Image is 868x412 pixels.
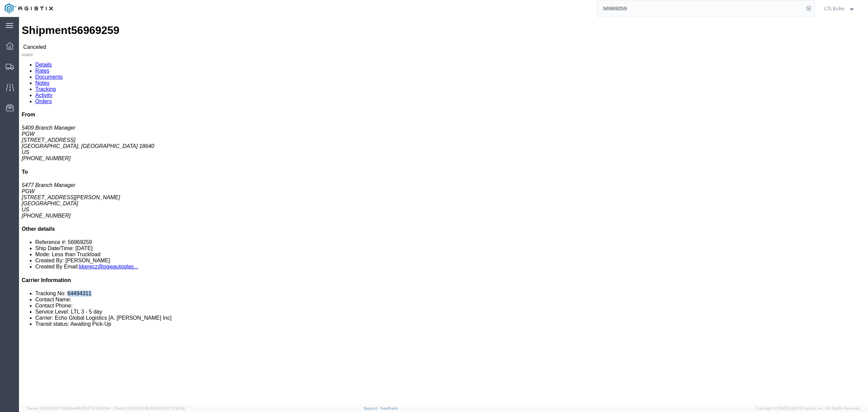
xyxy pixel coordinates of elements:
[158,406,185,410] span: [DATE] 10:16:38
[824,5,844,12] span: LTL Echo
[598,0,804,17] input: Search for shipment number, reference number
[114,406,185,410] span: Client: 2025.20.0-8b113f4
[755,406,860,411] span: Copyright © [DATE]-[DATE] Agistix Inc., All Rights Reserved
[27,406,111,410] span: Server: 2025.20.0-710e05ee653
[363,406,380,410] a: Support
[19,17,868,405] iframe: FS Legacy Container
[83,406,111,410] span: [DATE] 09:51:04
[380,406,398,410] a: Feedback
[5,3,53,14] img: logo
[824,4,859,13] button: LTL Echo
